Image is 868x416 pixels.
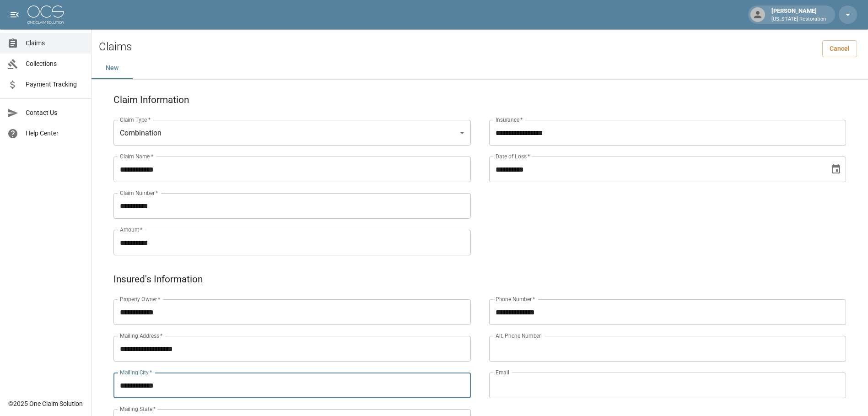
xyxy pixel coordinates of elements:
span: Help Center [26,129,84,138]
label: Alt. Phone Number [496,332,541,340]
label: Date of Loss [496,152,530,160]
label: Mailing Address [120,332,162,340]
label: Claim Type [120,116,151,124]
label: Claim Name [120,152,153,160]
p: [US_STATE] Restoration [771,16,826,23]
button: New [92,57,133,79]
button: Choose date, selected date is Sep 16, 2025 [827,160,845,178]
label: Property Owner [120,295,161,303]
div: dynamic tabs [92,57,868,79]
span: Contact Us [26,108,84,118]
button: open drawer [5,5,24,24]
span: Payment Tracking [26,80,84,89]
label: Email [496,368,509,376]
span: Claims [26,38,84,48]
label: Amount [120,226,143,233]
div: [PERSON_NAME] [768,6,830,23]
a: Cancel [822,40,857,57]
label: Claim Number [120,189,158,197]
label: Insurance [496,116,523,124]
h2: Claims [99,40,132,54]
label: Mailing City [120,368,152,376]
label: Phone Number [496,295,535,303]
label: Mailing State [120,405,156,413]
span: Collections [26,59,84,69]
img: ocs-logo-white-transparent.png [27,5,64,24]
div: © 2025 One Claim Solution [8,399,83,408]
div: Combination [113,120,471,146]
